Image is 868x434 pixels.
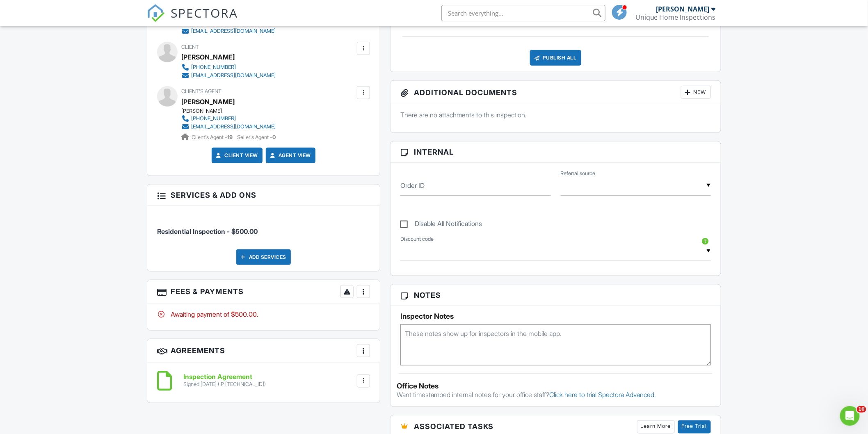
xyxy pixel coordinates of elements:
a: Click here to trial Spectora Advanced. [549,391,656,399]
h3: Fees & Payments [147,280,380,304]
div: Office Notes [397,382,715,391]
span: Client [181,44,199,50]
strong: 19 [227,134,233,140]
div: Publish All [530,50,581,66]
h5: Inspector Notes [400,312,711,320]
label: Referral source [561,170,596,177]
h3: Additional Documents [391,81,721,104]
a: Inspection Agreement Signed [DATE] (IP [TECHNICAL_ID]) [183,374,266,388]
a: [EMAIL_ADDRESS][DOMAIN_NAME] [181,27,276,35]
div: [EMAIL_ADDRESS][DOMAIN_NAME] [191,72,276,79]
h3: Internal [391,142,721,163]
iframe: Intercom live chat [840,406,860,426]
p: Want timestamped internal notes for your office staff? [397,391,715,400]
h3: Services & Add ons [147,185,380,206]
h6: Inspection Agreement [183,374,266,381]
a: Learn More [637,420,675,434]
div: [PHONE_NUMBER] [191,64,236,71]
a: Agent View [269,151,311,160]
div: Awaiting payment of $500.00. [157,310,370,319]
a: [EMAIL_ADDRESS][DOMAIN_NAME] [181,71,276,80]
div: [PHONE_NUMBER] [191,115,236,122]
li: Service: Residential Inspection [157,212,370,242]
p: There are no attachments to this inspection. [400,110,711,119]
div: [PERSON_NAME] [656,5,710,13]
span: 10 [857,406,866,413]
span: Residential Inspection - $500.00 [157,227,258,235]
input: Search everything... [441,5,605,21]
div: Add Services [236,249,291,265]
label: Order ID [400,181,425,190]
span: Associated Tasks [414,421,493,432]
div: [EMAIL_ADDRESS][DOMAIN_NAME] [191,123,276,130]
label: Disable All Notifications [400,220,482,230]
div: [PERSON_NAME] [181,108,282,114]
strong: 0 [272,134,276,140]
span: SPECTORA [171,4,238,21]
span: Client's Agent [181,88,222,94]
a: SPECTORA [147,11,238,28]
span: Client's Agent - [192,134,234,140]
h3: Notes [391,285,721,306]
a: [PERSON_NAME] [181,96,235,108]
div: [PERSON_NAME] [181,51,235,63]
div: New [681,86,711,99]
span: Seller's Agent - [237,134,276,140]
a: Free Trial [678,420,711,434]
a: [PHONE_NUMBER] [181,63,276,71]
img: The Best Home Inspection Software - Spectora [147,4,165,22]
a: Client View [215,151,258,160]
label: Discount code [400,235,434,243]
a: [EMAIL_ADDRESS][DOMAIN_NAME] [181,123,276,131]
div: Signed [DATE] (IP [TECHNICAL_ID]) [183,381,266,388]
h3: Agreements [147,339,380,363]
a: [PHONE_NUMBER] [181,114,276,123]
div: Unique Home Inspections [635,13,716,21]
div: [EMAIL_ADDRESS][DOMAIN_NAME] [191,28,276,34]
